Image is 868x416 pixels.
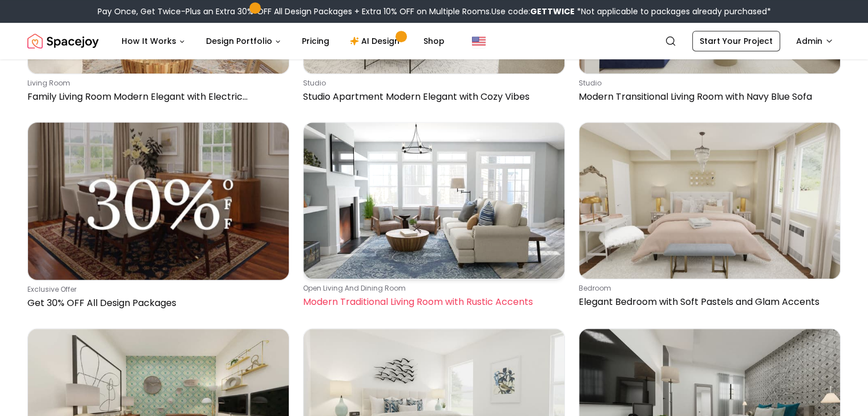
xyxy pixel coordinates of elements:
[303,79,560,88] p: studio
[303,295,560,309] p: Modern Traditional Living Room with Rustic Accents
[579,284,836,293] p: bedroom
[112,30,454,52] nav: Main
[579,295,836,309] p: Elegant Bedroom with Soft Pastels and Glam Accents
[112,30,195,52] button: How It Works
[789,31,841,51] button: Admin
[28,123,289,279] img: Get 30% OFF All Design Packages
[303,90,560,104] p: Studio Apartment Modern Elegant with Cozy Vibes
[579,123,840,279] img: Elegant Bedroom with Soft Pastels and Glam Accents
[27,30,99,52] a: Spacejoy
[472,34,486,48] img: United States
[27,122,289,314] a: Get 30% OFF All Design PackagesExclusive OfferGet 30% OFF All Design Packages
[304,123,564,279] img: Modern Traditional Living Room with Rustic Accents
[303,122,565,314] a: Modern Traditional Living Room with Rustic Accentsopen living and dining roomModern Traditional L...
[530,6,575,17] b: GETTWICE
[491,6,575,17] span: Use code:
[27,79,285,88] p: living room
[27,90,285,104] p: Family Living Room Modern Elegant with Electric Fireplace
[27,296,285,310] p: Get 30% OFF All Design Packages
[414,30,454,52] a: Shop
[293,30,338,52] a: Pricing
[579,79,836,88] p: studio
[579,122,841,314] a: Elegant Bedroom with Soft Pastels and Glam AccentsbedroomElegant Bedroom with Soft Pastels and Gl...
[303,284,560,293] p: open living and dining room
[27,285,285,294] p: Exclusive Offer
[98,6,771,17] div: Pay Once, Get Twice-Plus an Extra 30% OFF All Design Packages + Extra 10% OFF on Multiple Rooms.
[341,30,412,52] a: AI Design
[197,30,290,52] button: Design Portfolio
[579,90,836,104] p: Modern Transitional Living Room with Navy Blue Sofa
[575,6,771,17] span: *Not applicable to packages already purchased*
[27,30,99,52] img: Spacejoy Logo
[692,31,780,51] a: Start Your Project
[27,23,841,59] nav: Global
